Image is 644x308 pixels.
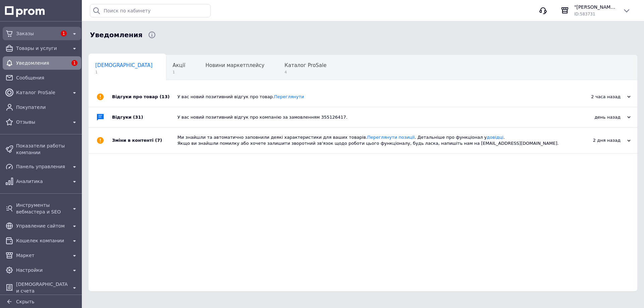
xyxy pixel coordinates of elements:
[16,45,68,52] span: Товары и услуги
[563,114,631,120] div: день назад
[16,89,68,96] span: Каталог ProSale
[177,94,563,100] div: У вас новий позитивний відгук про товар.
[274,94,304,99] a: Переглянути
[155,138,162,143] span: (7)
[16,163,68,170] span: Панель управления
[95,62,153,68] span: [DEMOGRAPHIC_DATA]
[205,62,264,68] span: Новини маркетплейсу
[90,4,211,17] input: Поиск по кабинету
[574,12,595,16] span: ID: 583731
[16,74,78,81] span: Сообщения
[563,137,631,143] div: 2 дня назад
[574,4,617,10] span: "[PERSON_NAME]" - магазин мебельной фурнитури
[133,115,143,120] span: (31)
[16,252,68,259] span: Маркет
[16,299,35,304] span: Скрыть
[95,70,153,75] span: 1
[16,281,68,294] span: [DEMOGRAPHIC_DATA] и счета
[16,178,68,185] span: Аналитика
[177,114,563,120] div: У вас новий позитивний відгук про компанію за замовленням 355126417.
[16,104,78,111] span: Покупатели
[173,62,185,68] span: Акції
[16,202,68,215] span: Инструменты вебмастера и SEO
[112,87,177,107] div: Відгуки про товар
[173,70,185,75] span: 1
[16,237,68,244] span: Кошелек компании
[177,134,563,146] div: Ми знайшли та автоматично заповнили деякі характеристики для ваших товарів. . Детальніше про функ...
[112,128,177,153] div: Зміни в контенті
[16,223,68,229] span: Управление сайтом
[71,60,77,66] span: 1
[16,60,68,66] span: Уведомления
[487,135,503,140] a: довідці
[16,119,68,125] span: Отзывы
[61,30,67,37] span: 1
[16,142,78,156] span: Показатели работы компании
[160,94,170,99] span: (13)
[284,62,326,68] span: Каталог ProSale
[112,107,177,127] div: Відгуки
[563,94,631,100] div: 2 часа назад
[16,267,68,273] span: Настройки
[284,70,326,75] span: 4
[90,30,143,40] span: Уведомления
[16,30,57,37] span: Заказы
[367,135,415,140] a: Переглянути позиції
